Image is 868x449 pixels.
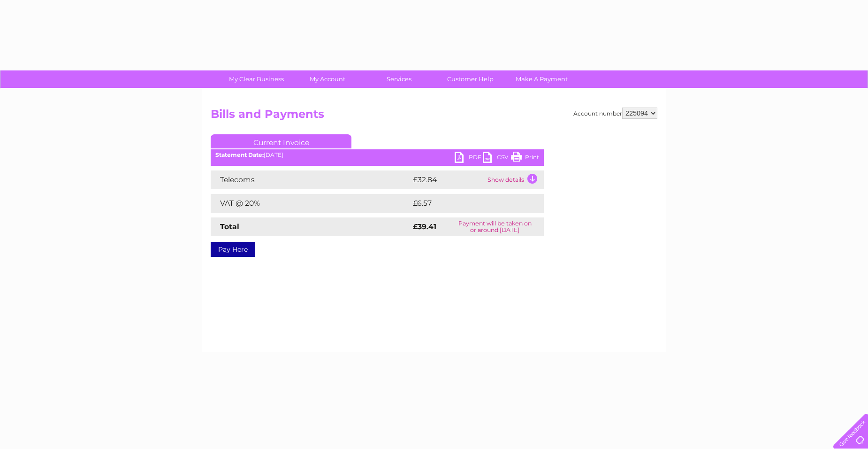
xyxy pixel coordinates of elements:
[503,70,580,88] a: Make A Payment
[211,108,657,125] h2: Bills and Payments
[360,70,438,88] a: Services
[211,194,411,213] td: VAT @ 20%
[432,70,509,88] a: Customer Help
[573,108,657,119] div: Account number
[455,152,483,165] a: PDF
[483,152,511,165] a: CSV
[211,170,411,189] td: Telecoms
[220,222,239,231] strong: Total
[218,70,295,88] a: My Clear Business
[289,70,366,88] a: My Account
[485,170,544,189] td: Show details
[411,170,485,189] td: £32.84
[413,222,436,231] strong: £39.41
[215,151,264,158] b: Statement Date:
[211,134,351,148] a: Current Invoice
[511,152,539,165] a: Print
[211,242,255,257] a: Pay Here
[446,217,544,236] td: Payment will be taken on or around [DATE]
[211,152,544,158] div: [DATE]
[411,194,522,213] td: £6.57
